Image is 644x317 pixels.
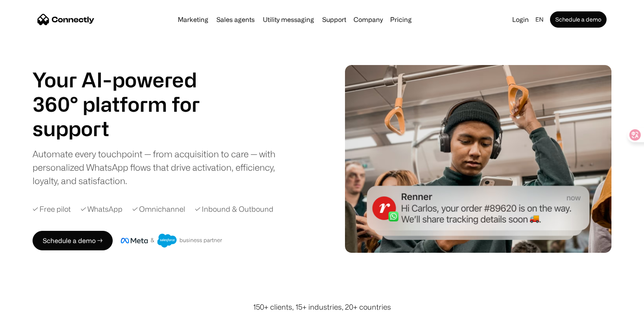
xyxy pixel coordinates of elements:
a: Schedule a demo [550,11,607,28]
div: carousel [33,116,220,141]
div: ✓ Omnichannel [132,204,185,215]
ul: Language list [16,303,49,314]
div: ✓ WhatsApp [81,204,122,215]
a: home [37,13,94,26]
a: Utility messaging [260,16,317,23]
a: Sales agents [213,16,258,23]
div: Automate every touchpoint — from acquisition to care — with personalized WhatsApp flows that driv... [33,147,289,187]
h1: support [33,116,220,141]
aside: Language selected: English [8,302,49,314]
h1: Your AI-powered 360° platform for [33,67,220,116]
a: Marketing [175,16,212,23]
a: Pricing [387,16,415,23]
div: en [532,14,548,25]
a: Schedule a demo → [33,231,113,250]
div: Company [354,14,383,25]
div: 150+ clients, 15+ industries, 20+ countries [253,302,391,313]
a: Support [319,16,349,23]
div: Company [351,14,385,25]
a: Login [509,14,532,25]
div: 2 of 4 [33,116,220,141]
div: ✓ Inbound & Outbound [195,204,273,215]
img: Meta and Salesforce business partner badge. [121,234,223,248]
div: en [535,14,544,25]
div: ✓ Free pilot [33,204,71,215]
